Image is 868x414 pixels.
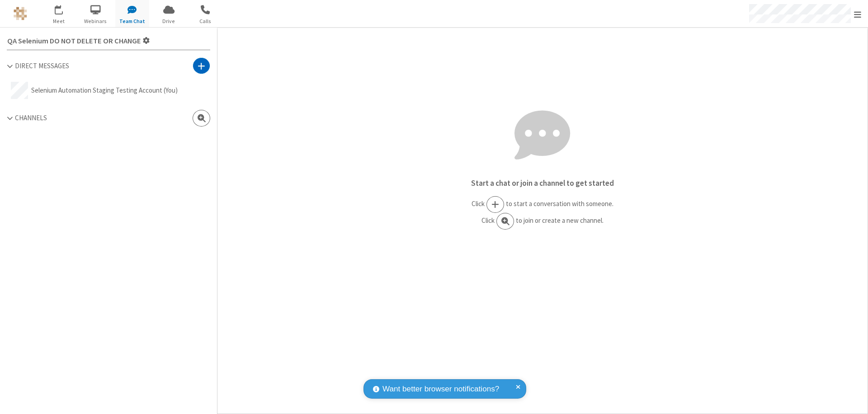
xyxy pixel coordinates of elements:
span: Direct Messages [15,61,69,70]
span: Want better browser notifications? [382,383,499,395]
button: Settings [4,31,154,50]
img: QA Selenium DO NOT DELETE OR CHANGE [14,7,27,20]
span: Drive [152,17,186,25]
span: QA Selenium DO NOT DELETE OR CHANGE [7,37,141,45]
p: Click to start a conversation with someone. Click to join or create a new channel. [217,196,868,230]
span: Calls [189,17,222,25]
div: 1 [61,5,67,12]
span: Webinars [79,17,113,25]
span: Channels [15,113,47,122]
span: Meet [42,17,76,25]
p: Start a chat or join a channel to get started [217,178,868,189]
button: Selenium Automation Staging Testing Account (You) [7,78,210,103]
span: Team Chat [115,17,149,25]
